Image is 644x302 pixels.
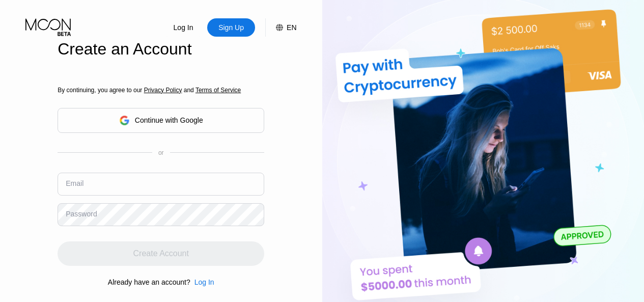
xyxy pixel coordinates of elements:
div: Sign Up [207,18,255,37]
span: and [182,87,195,94]
div: Continue with Google [58,108,264,133]
div: Log In [194,278,214,286]
div: EN [287,23,296,32]
div: Already have an account? [108,278,190,286]
span: Terms of Service [195,87,241,94]
div: EN [265,18,296,37]
div: Email [66,179,83,187]
div: Log In [173,22,194,33]
div: Continue with Google [135,116,203,124]
span: Privacy Policy [144,87,182,94]
div: By continuing, you agree to our [58,87,264,94]
div: Log In [159,18,207,37]
div: Create an Account [58,40,264,59]
div: Password [66,210,97,218]
div: Log In [190,278,214,286]
div: Sign Up [217,22,245,33]
div: or [158,149,164,156]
